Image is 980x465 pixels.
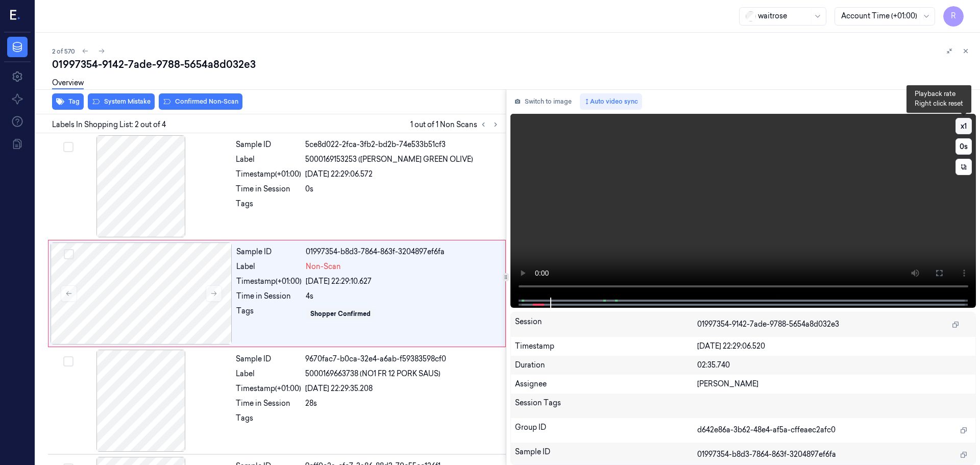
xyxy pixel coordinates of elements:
div: Duration [515,360,698,371]
div: Sample ID [236,354,301,364]
div: Timestamp (+01:00) [236,169,301,180]
span: 2 of 570 [52,47,75,56]
div: Assignee [515,379,698,389]
div: Label [236,154,301,165]
div: Time in Session [236,291,302,302]
div: 01997354-b8d3-7864-863f-3204897ef6fa [306,247,499,257]
div: [DATE] 22:29:06.520 [697,341,971,352]
div: Tags [236,413,301,429]
div: Time in Session [236,398,301,409]
div: 0s [305,184,500,194]
span: Non-Scan [306,261,341,272]
div: Tags [236,306,302,322]
span: Labels In Shopping List: 2 out of 4 [52,119,166,130]
button: System Mistake [88,93,155,110]
span: 1 out of 1 Non Scans [410,118,502,131]
button: Select row [64,249,74,259]
button: Switch to image [510,93,576,110]
div: Timestamp [515,341,698,352]
a: Overview [52,78,84,89]
button: Select row [63,142,73,152]
button: Select row [63,356,73,366]
span: 5000169153253 ([PERSON_NAME] GREEN OLIVE) [305,154,473,165]
button: Confirmed Non-Scan [159,93,242,110]
div: [PERSON_NAME] [697,379,971,389]
div: Session [515,316,698,333]
div: Shopper Confirmed [310,309,371,319]
div: Tags [236,199,301,215]
div: 02:35.740 [697,360,971,371]
span: 01997354-9142-7ade-9788-5654a8d032e3 [697,319,839,330]
div: Sample ID [236,139,301,150]
button: Auto video sync [580,93,642,110]
div: 01997354-9142-7ade-9788-5654a8d032e3 [52,57,972,71]
div: Label [236,369,301,379]
div: 4s [306,291,499,302]
span: 5000169663738 (NO1 FR 12 PORK SAUS) [305,369,440,379]
span: 01997354-b8d3-7864-863f-3204897ef6fa [697,449,836,460]
div: Sample ID [515,447,698,463]
div: [DATE] 22:29:06.572 [305,169,500,180]
div: Sample ID [236,247,302,257]
div: [DATE] 22:29:10.627 [306,276,499,287]
div: 28s [305,398,500,409]
div: Timestamp (+01:00) [236,383,301,394]
span: d642e86a-3b62-48e4-af5a-cffeaec2afc0 [697,425,836,435]
button: x1 [955,118,972,134]
button: Tag [52,93,84,110]
div: Group ID [515,422,698,438]
div: Timestamp (+01:00) [236,276,302,287]
div: Session Tags [515,398,698,414]
button: R [943,6,964,27]
div: 9670fac7-b0ca-32e4-a6ab-f59383598cf0 [305,354,500,364]
button: 0s [955,138,972,155]
div: 5ce8d022-2fca-3fb2-bd2b-74e533b51cf3 [305,139,500,150]
div: Label [236,261,302,272]
div: Time in Session [236,184,301,194]
div: [DATE] 22:29:35.208 [305,383,500,394]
